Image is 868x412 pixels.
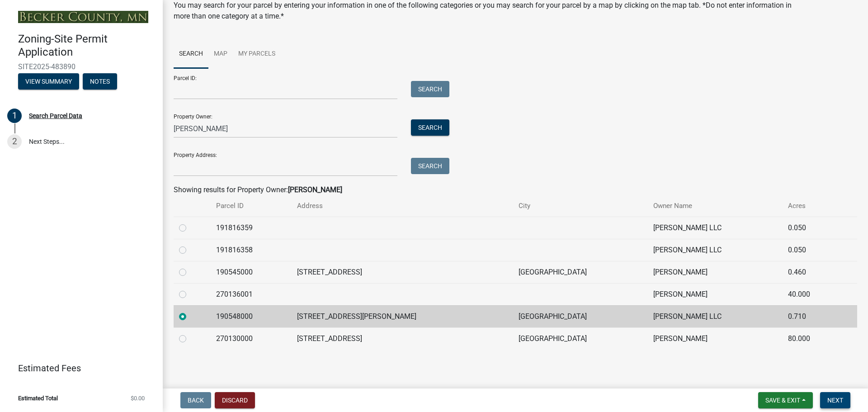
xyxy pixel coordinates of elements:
[215,392,255,408] button: Discard
[211,327,292,350] td: 270130000
[18,78,79,85] wm-modal-confirm: Summary
[783,239,839,261] td: 0.050
[208,40,233,69] a: Map
[292,195,513,217] th: Address
[783,327,839,350] td: 80.000
[783,195,839,217] th: Acres
[411,119,449,136] button: Search
[211,217,292,239] td: 191816359
[211,239,292,261] td: 191816358
[820,392,850,408] button: Next
[648,327,783,350] td: [PERSON_NAME]
[29,113,82,119] div: Search Parcel Data
[827,397,843,404] span: Next
[174,185,857,195] div: Showing results for Property Owner:
[233,40,281,69] a: My Parcels
[648,283,783,305] td: [PERSON_NAME]
[18,11,148,23] img: Becker County, Minnesota
[292,305,513,327] td: [STREET_ADDRESS][PERSON_NAME]
[783,305,839,327] td: 0.710
[783,217,839,239] td: 0.050
[18,73,79,90] button: View Summary
[292,261,513,283] td: [STREET_ADDRESS]
[648,239,783,261] td: [PERSON_NAME] LLC
[513,327,648,350] td: [GEOGRAPHIC_DATA]
[648,305,783,327] td: [PERSON_NAME] LLC
[513,261,648,283] td: [GEOGRAPHIC_DATA]
[211,261,292,283] td: 190545000
[188,397,204,404] span: Back
[7,359,148,377] a: Estimated Fees
[18,395,58,401] span: Estimated Total
[211,283,292,305] td: 270136001
[292,327,513,350] td: [STREET_ADDRESS]
[648,195,783,217] th: Owner Name
[131,395,145,401] span: $0.00
[648,217,783,239] td: [PERSON_NAME] LLC
[18,62,145,71] span: SITE2025-483890
[174,40,208,69] a: Search
[211,195,292,217] th: Parcel ID
[18,33,156,59] h4: Zoning-Site Permit Application
[411,158,449,174] button: Search
[211,305,292,327] td: 190548000
[783,261,839,283] td: 0.460
[7,109,22,123] div: 1
[513,195,648,217] th: City
[783,283,839,305] td: 40.000
[180,392,211,408] button: Back
[288,185,342,194] strong: [PERSON_NAME]
[765,397,800,404] span: Save & Exit
[83,73,117,90] button: Notes
[411,81,449,97] button: Search
[83,78,117,85] wm-modal-confirm: Notes
[7,134,22,149] div: 2
[758,392,813,408] button: Save & Exit
[513,305,648,327] td: [GEOGRAPHIC_DATA]
[648,261,783,283] td: [PERSON_NAME]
